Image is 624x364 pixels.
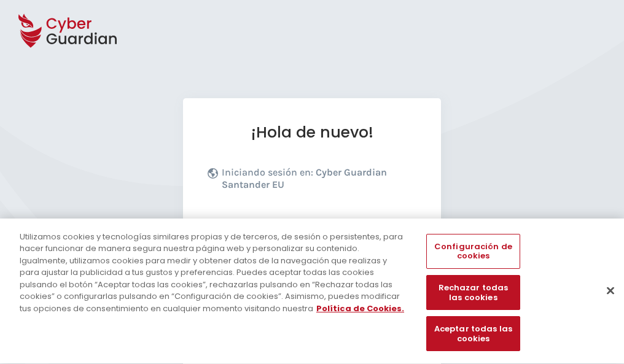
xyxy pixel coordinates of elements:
a: Más información sobre su privacidad, se abre en una nueva pestaña [316,303,404,314]
button: Configuración de cookies [426,234,520,269]
h1: ¡Hola de nuevo! [208,123,416,142]
p: Iniciando sesión en: [222,166,413,197]
button: Rechazar todas las cookies [426,276,520,311]
b: Cyber Guardian Santander EU [222,166,387,190]
button: Cerrar [597,277,624,304]
div: Utilizamos cookies y tecnologías similares propias y de terceros, de sesión o persistentes, para ... [20,231,408,315]
button: Aceptar todas las cookies [426,317,520,352]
